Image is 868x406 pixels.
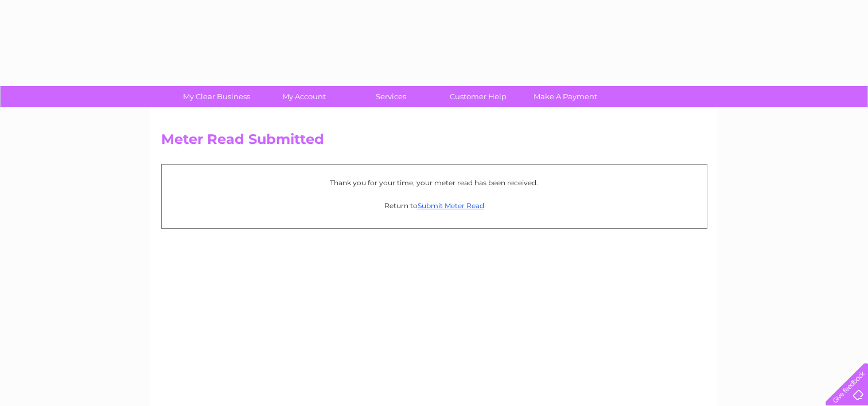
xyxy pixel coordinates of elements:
[418,201,484,210] a: Submit Meter Read
[518,86,613,107] a: Make A Payment
[256,86,351,107] a: My Account
[169,86,264,107] a: My Clear Business
[168,177,701,188] p: Thank you for your time, your meter read has been received.
[344,86,438,107] a: Services
[161,131,707,153] h2: Meter Read Submitted
[168,200,701,211] p: Return to
[431,86,526,107] a: Customer Help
